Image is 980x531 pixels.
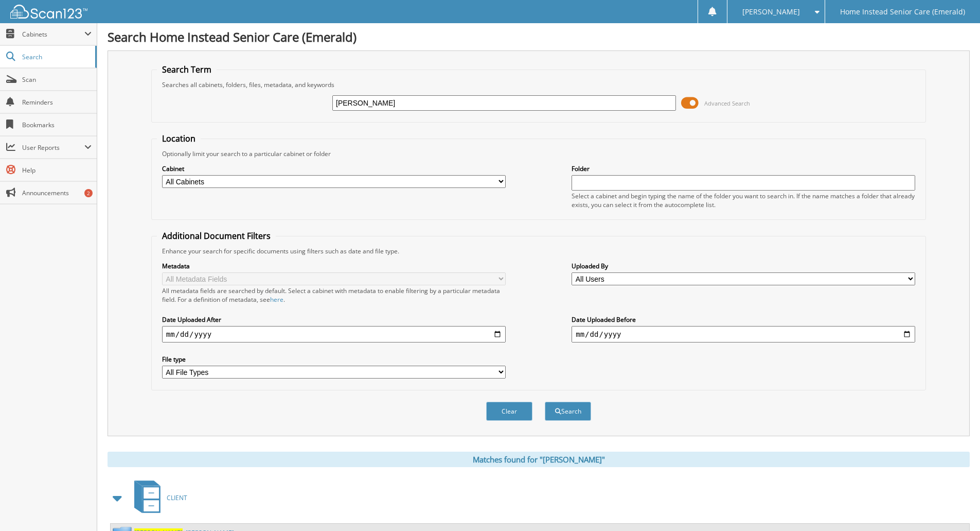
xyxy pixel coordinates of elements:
label: Cabinet [162,164,506,173]
input: end [572,326,915,342]
label: Date Uploaded After [162,315,506,324]
button: Clear [486,402,532,421]
label: File type [162,355,506,364]
legend: Location [157,133,201,144]
span: Help [22,166,92,175]
a: here [270,295,283,304]
span: Home Instead Senior Care (Emerald) [840,9,965,15]
span: [PERSON_NAME] [742,9,800,15]
div: Searches all cabinets, folders, files, metadata, and keywords [157,80,920,89]
div: Optionally limit your search to a particular cabinet or folder [157,149,920,158]
span: Search [22,53,90,61]
legend: Additional Document Filters [157,230,276,242]
div: Enhance your search for specific documents using filters such as date and file type. [157,247,920,255]
span: Advanced Search [704,99,750,107]
legend: Search Term [157,64,217,75]
span: Scan [22,75,92,84]
label: Folder [572,164,915,173]
span: User Reports [22,143,84,152]
h1: Search Home Instead Senior Care (Emerald) [108,28,970,45]
label: Metadata [162,262,506,270]
div: All metadata fields are searched by default. Select a cabinet with metadata to enable filtering b... [162,286,506,304]
input: start [162,326,506,342]
button: Search [545,402,591,421]
span: Reminders [22,98,92,107]
div: Matches found for "[PERSON_NAME]" [108,452,970,467]
a: CLIENT [128,477,187,518]
span: Announcements [22,189,92,197]
div: Select a cabinet and begin typing the name of the folder you want to search in. If the name match... [572,192,915,209]
span: CLIENT [167,493,187,502]
label: Uploaded By [572,262,915,270]
span: Bookmarks [22,121,92,129]
label: Date Uploaded Before [572,315,915,324]
span: Cabinets [22,30,84,39]
img: scan123-logo-white.svg [10,5,87,19]
div: 2 [84,189,93,197]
